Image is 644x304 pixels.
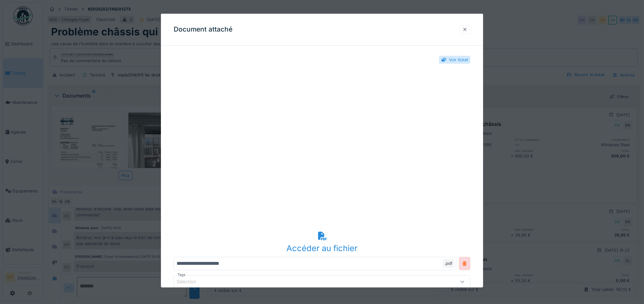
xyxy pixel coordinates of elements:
div: .pdf [443,259,454,268]
label: Tags [176,272,187,278]
div: Sélection [177,278,205,285]
h3: Document attaché [174,25,232,33]
div: Voir ticket [449,57,468,63]
div: Accéder au fichier [174,242,470,254]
